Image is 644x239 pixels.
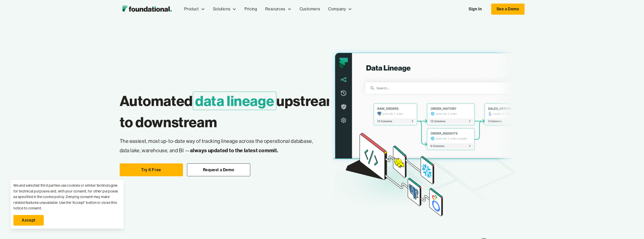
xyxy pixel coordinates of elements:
a: Sign In [464,4,487,14]
span: data lineage [193,92,276,110]
div: We and selected third parties use cookies or similar technologies for technical purposes and, wit... [13,183,121,211]
a: home [120,4,174,14]
div: Product [184,6,199,12]
h1: Automated upstream to downstream [120,90,339,133]
div: Resources [261,1,295,17]
div: Resources [265,6,285,12]
div: Product [180,1,209,17]
a: Request a Demo [187,163,250,177]
div: Solutions [209,1,240,17]
a: Accept [13,215,44,226]
a: See a Demo [491,4,525,15]
a: Try It Free [120,163,183,177]
div: Company [328,6,346,12]
p: The easiest, most up-to-date way of tracking lineage across the operational database, data lake, ... [120,137,321,155]
div: Company [324,1,356,17]
img: Foundational Logo [120,4,174,14]
a: Pricing [240,1,261,17]
strong: always updated to the latest commit. [190,147,279,154]
a: Customers [296,1,324,17]
div: Solutions [213,6,230,12]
